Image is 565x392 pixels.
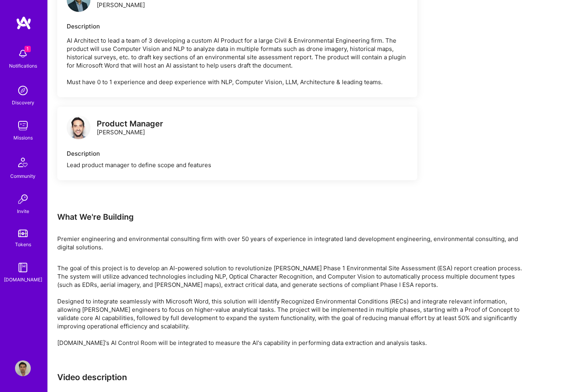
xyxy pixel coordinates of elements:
[15,240,31,249] div: Tokens
[57,235,531,251] div: Premier engineering and environmental consulting firm with over 50 years of experience in integra...
[67,161,408,169] div: Lead product manager to define scope and features
[13,134,33,142] div: Missions
[4,275,42,284] div: [DOMAIN_NAME]
[10,172,36,180] div: Community
[15,191,31,207] img: Invite
[16,16,32,30] img: logo
[97,120,163,128] div: Product Manager
[97,120,163,136] div: [PERSON_NAME]
[17,207,29,215] div: Invite
[24,46,31,52] span: 1
[15,118,31,134] img: teamwork
[67,115,90,139] img: logo
[18,230,28,237] img: tokens
[67,115,90,141] a: logo
[15,46,31,62] img: bell
[57,212,531,222] div: What We're Building
[67,22,408,30] div: Description
[57,264,531,347] p: The goal of this project is to develop an AI-powered solution to revolutionize [PERSON_NAME] Phas...
[67,36,408,86] p: AI Architect to lead a team of 3 developing a custom AI Product for a large Civil & Environmental...
[15,360,31,376] img: User Avatar
[57,372,531,382] h3: Video description
[13,153,32,172] img: Community
[15,83,31,98] img: discovery
[15,260,31,275] img: guide book
[67,149,408,158] div: Description
[13,360,33,376] a: User Avatar
[9,62,37,70] div: Notifications
[12,98,34,107] div: Discovery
